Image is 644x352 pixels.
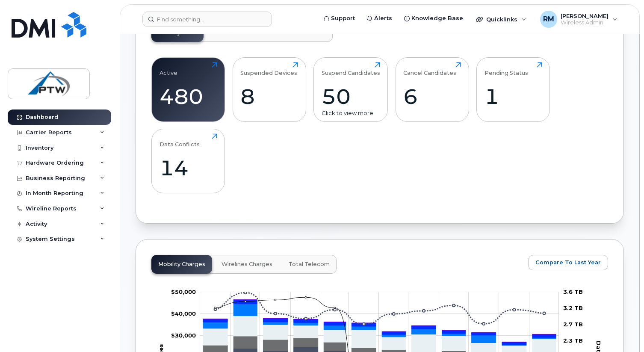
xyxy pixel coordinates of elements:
g: $0 [171,332,196,339]
a: Suspend Candidates50Click to view more [322,62,380,117]
a: Pending Status1 [484,62,542,117]
div: 50 [322,84,380,109]
span: Support [331,14,355,23]
div: Data Conflicts [160,133,200,148]
tspan: 2.7 TB [563,321,583,328]
g: GST [203,300,556,345]
span: Total Telecom [289,261,330,268]
input: Find something... [142,12,272,27]
a: Data Conflicts14 [160,133,217,188]
span: Wirelines Charges [222,261,272,268]
a: Alerts [361,10,398,27]
a: Suspended Devices8 [240,62,298,117]
div: Suspend Candidates [322,62,380,76]
div: Rob McDonald [534,11,623,28]
tspan: $50,000 [171,288,196,295]
span: RM [543,14,554,24]
div: 480 [160,84,217,109]
span: Compare To Last Year [535,258,601,266]
a: Support [318,10,361,27]
div: 6 [403,84,461,109]
g: $0 [171,310,196,317]
a: Cancel Candidates6 [403,62,461,117]
span: Quicklinks [486,16,517,23]
span: Knowledge Base [411,14,463,23]
g: Features [203,304,556,346]
div: 8 [240,84,298,109]
tspan: $30,000 [171,332,196,339]
div: Cancel Candidates [403,62,456,76]
div: Pending Status [484,62,528,76]
g: $0 [171,288,196,295]
div: Click to view more [322,109,380,117]
span: [PERSON_NAME] [561,12,609,19]
button: Compare To Last Year [528,255,608,270]
div: 14 [160,155,217,180]
tspan: $40,000 [171,310,196,317]
a: Knowledge Base [398,10,469,27]
div: 1 [484,84,542,109]
div: Active [160,62,177,76]
span: Wireless Admin [561,19,609,26]
span: Alerts [374,14,392,23]
tspan: 3.2 TB [563,305,583,311]
div: Suspended Devices [240,62,297,76]
tspan: 3.6 TB [563,288,583,295]
a: Active480 [160,62,217,117]
tspan: 2.3 TB [563,337,583,344]
div: Quicklinks [470,11,532,28]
